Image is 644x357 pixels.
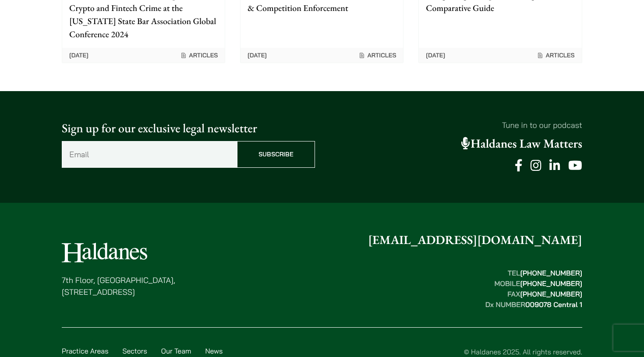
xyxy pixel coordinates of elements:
mark: 009078 Central 1 [525,300,582,309]
a: Sectors [122,346,147,355]
a: News [205,346,223,355]
a: [EMAIL_ADDRESS][DOMAIN_NAME] [368,232,582,248]
a: Practice Areas [62,346,108,355]
mark: [PHONE_NUMBER] [520,290,582,298]
time: [DATE] [426,51,445,59]
span: Articles [358,51,396,59]
img: Logo of Haldanes [62,243,147,262]
mark: [PHONE_NUMBER] [520,269,582,277]
time: [DATE] [69,51,88,59]
span: Articles [180,51,218,59]
a: Haldanes Law Matters [461,136,582,152]
input: Subscribe [237,141,315,168]
strong: TEL MOBILE FAX Dx NUMBER [485,269,582,309]
span: Articles [537,51,574,59]
time: [DATE] [248,51,267,59]
a: Our Team [161,346,191,355]
p: Sign up for our exclusive legal newsletter [62,119,315,138]
p: 7th Floor, [GEOGRAPHIC_DATA], [STREET_ADDRESS] [62,274,175,298]
input: Email [62,141,237,168]
mark: [PHONE_NUMBER] [520,279,582,288]
p: Tune in to our podcast [329,119,582,131]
